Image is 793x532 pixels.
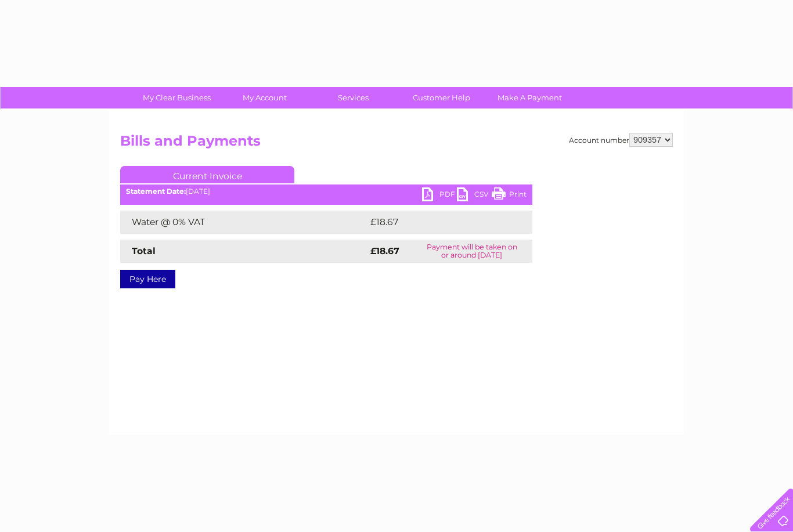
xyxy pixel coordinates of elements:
[120,211,367,234] td: Water @ 0% VAT
[394,87,489,108] a: Customer Help
[132,245,156,256] strong: Total
[411,240,532,263] td: Payment will be taken on or around [DATE]
[129,87,225,108] a: My Clear Business
[492,187,527,204] a: Print
[120,270,175,288] a: Pay Here
[370,245,399,256] strong: £18.67
[569,133,673,147] div: Account number
[120,133,673,155] h2: Bills and Payments
[482,87,578,108] a: Make A Payment
[305,87,401,108] a: Services
[217,87,313,108] a: My Account
[457,187,492,204] a: CSV
[126,187,186,196] b: Statement Date:
[367,211,508,234] td: £18.67
[120,187,532,196] div: [DATE]
[422,187,457,204] a: PDF
[120,166,294,183] a: Current Invoice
